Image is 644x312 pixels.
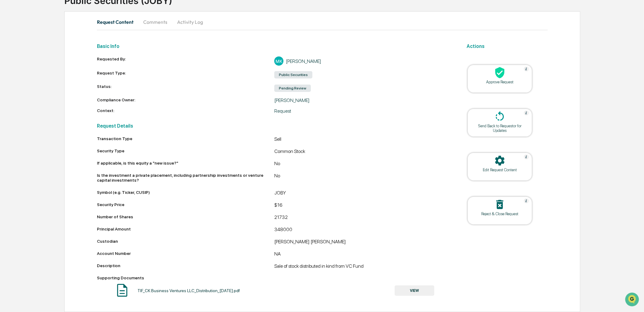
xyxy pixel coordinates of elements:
div: Edit Request Content [472,168,527,172]
span: • [51,83,53,88]
div: MK [274,56,283,66]
button: Start new chat [104,49,111,56]
div: $16 [274,202,452,209]
img: Help [524,198,529,203]
div: Description [97,263,275,268]
span: Attestations [50,125,76,131]
div: Symbol (e.g. Ticker, CUSIP) [97,190,275,195]
img: Document Icon [115,283,130,298]
div: Public Securities [274,71,312,78]
div: Request Type: [97,71,275,79]
div: NA [274,251,452,258]
a: 🔎Data Lookup [4,134,41,145]
img: Help [524,154,529,159]
img: 1746055101610-c473b297-6a78-478c-a979-82029cc54cd1 [12,100,17,105]
div: Sale of stock distributed in kind from VC Fund [274,263,452,270]
div: Requested By: [97,56,275,66]
p: How can we help? [6,13,111,23]
span: Preclearance [12,125,39,131]
div: Is the investment a private placement, including partnership investments or venture capital inves... [97,173,275,183]
h2: Actions [467,43,548,49]
div: Transaction Type [97,136,275,141]
div: Security Type [97,148,275,153]
img: 8933085812038_c878075ebb4cc5468115_72.jpg [13,47,24,58]
img: Jack Rasmussen [6,94,16,103]
div: 🔎 [6,137,11,142]
button: See all [94,67,111,74]
div: JOBY [274,190,452,197]
button: Request Content [97,15,138,29]
a: Powered byPylon [43,151,74,156]
div: Custodian [97,239,275,244]
div: TIF_CK Business Ventures LLC_Distribution_[DATE].pdf [137,288,240,293]
div: [PERSON_NAME] [274,97,452,103]
div: [PERSON_NAME] [PERSON_NAME] [274,239,452,246]
div: Supporting Documents [97,275,452,280]
div: [PERSON_NAME] [286,58,321,64]
img: Help [524,111,529,115]
h2: Request Details [97,123,452,129]
div: Send Back to Requestor for Updates [472,124,527,133]
span: [PERSON_NAME] [19,83,49,88]
div: Account Number [97,251,275,256]
div: Sell [274,136,452,143]
div: Reject & Close Request [472,212,527,216]
div: Compliance Owner: [97,97,275,103]
button: VIEW [395,285,434,296]
div: 🗄️ [44,125,49,130]
span: [PERSON_NAME] [19,100,49,104]
img: Help [524,67,529,71]
input: Clear [16,28,101,34]
div: If applicable, is this equity a "new issue?" [97,161,275,165]
span: Pylon [61,151,74,156]
div: 21732 [274,214,452,222]
iframe: Open customer support [624,292,641,308]
div: Context: [97,108,275,114]
span: [DATE] [54,100,66,104]
img: 1746055101610-c473b297-6a78-478c-a979-82029cc54cd1 [6,47,17,58]
div: Approve Request [472,80,527,84]
button: Activity Log [172,15,208,29]
span: • [51,100,53,104]
div: 348000 [274,227,452,234]
div: We're available if you need us! [27,53,84,58]
a: 🖐️Preclearance [4,122,42,133]
div: Common Stock [274,148,452,156]
div: Pending Review [274,85,311,92]
div: Request [274,108,452,114]
img: 1746055101610-c473b297-6a78-478c-a979-82029cc54cd1 [12,83,17,88]
div: Security Price [97,202,275,207]
img: Jack Rasmussen [6,77,16,87]
div: secondary tabs example [97,15,548,29]
span: [DATE] [54,83,66,88]
div: Status: [97,84,275,93]
div: 🖐️ [6,125,11,130]
div: Past conversations [6,68,39,73]
div: Number of Shares [97,214,275,219]
a: 🗄️Attestations [42,122,78,133]
h2: Basic Info [97,43,452,49]
div: Principal Amount [97,227,275,231]
div: No [274,161,452,168]
div: Start new chat [27,47,100,53]
div: No [274,173,452,185]
button: Comments [138,15,172,29]
span: Data Lookup [12,136,38,143]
